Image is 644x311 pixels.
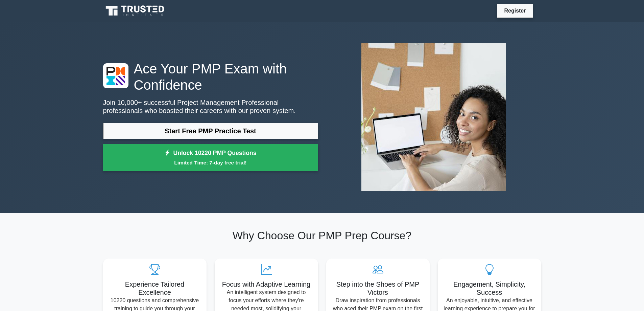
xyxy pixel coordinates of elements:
[103,61,318,93] h1: Ace Your PMP Exam with Confidence
[332,280,424,296] h5: Step into the Shoes of PMP Victors
[103,229,541,242] h2: Why Choose Our PMP Prep Course?
[443,280,536,296] h5: Engagement, Simplicity, Success
[112,159,310,166] small: Limited Time: 7-day free trial!
[220,280,313,288] h5: Focus with Adaptive Learning
[500,6,530,15] a: Register
[103,144,318,171] a: Unlock 10220 PMP QuestionsLimited Time: 7-day free trial!
[103,123,318,139] a: Start Free PMP Practice Test
[109,280,201,296] h5: Experience Tailored Excellence
[103,98,318,115] p: Join 10,000+ successful Project Management Professional professionals who boosted their careers w...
